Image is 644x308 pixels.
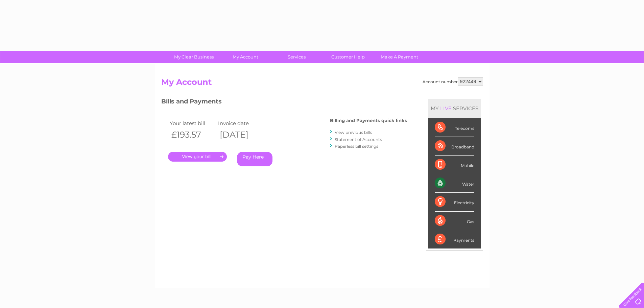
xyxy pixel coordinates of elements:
a: My Account [217,51,273,63]
a: View previous bills [335,130,372,135]
div: Gas [435,212,474,230]
td: Your latest bill [168,119,217,128]
a: Services [269,51,325,63]
h2: My Account [161,77,483,90]
a: My Clear Business [166,51,222,63]
div: Payments [435,230,474,248]
h4: Billing and Payments quick links [330,118,407,123]
th: £193.57 [168,128,217,142]
a: Customer Help [320,51,376,63]
th: [DATE] [216,128,265,142]
div: Telecoms [435,118,474,137]
div: LIVE [439,105,453,112]
a: Statement of Accounts [335,137,382,142]
div: MY SERVICES [428,99,481,118]
td: Invoice date [216,119,265,128]
a: Make A Payment [372,51,427,63]
div: Water [435,174,474,193]
a: . [168,152,227,162]
div: Electricity [435,193,474,211]
a: Pay Here [237,152,272,166]
div: Broadband [435,137,474,156]
h3: Bills and Payments [161,97,407,109]
a: Paperless bill settings [335,144,378,149]
div: Account number [423,77,483,86]
div: Mobile [435,156,474,174]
